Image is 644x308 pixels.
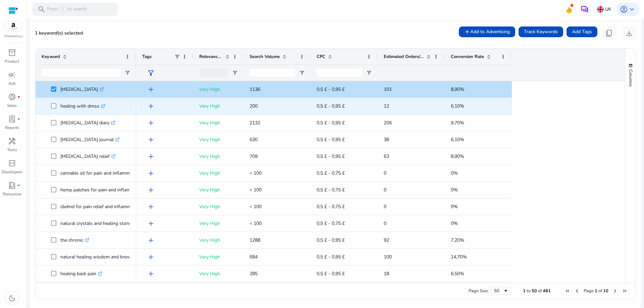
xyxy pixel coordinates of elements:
span: add [147,169,155,177]
img: uk.svg [597,6,604,13]
p: [MEDICAL_DATA] journal [60,133,120,146]
span: 101 [384,86,392,93]
span: Search Volume [250,54,280,60]
span: 0,5 £ - 0,95 £ [317,86,345,93]
span: 0,5 £ - 0,75 £ [317,170,345,176]
div: First Page [565,288,570,294]
span: 14,70% [451,254,467,260]
span: 8,90% [451,86,464,93]
p: cannabis oil for pain and inflammation [60,166,146,180]
p: [MEDICAL_DATA] relief [60,149,116,163]
span: fiber_manual_record [17,184,20,187]
span: add [147,203,155,211]
p: Resources [3,191,21,197]
span: 0 [384,170,386,176]
span: fiber_manual_record [17,96,20,98]
span: download [625,29,633,37]
span: add [147,152,155,161]
p: cbdmd for pain relief and inflammation [60,200,148,213]
span: Page [584,288,594,294]
span: 200 [250,103,258,109]
input: Search Volume Filter Input [250,69,295,77]
p: Very High [199,133,237,146]
button: download [623,26,636,40]
span: 7,20% [451,237,464,243]
span: 0% [451,220,458,227]
button: content_copy [602,26,616,40]
p: Reports [5,125,19,131]
span: Columns [628,69,634,86]
span: 6,10% [451,103,464,109]
span: Add to Advertising [470,28,510,35]
span: add [147,102,155,110]
span: donut_small [8,93,16,101]
button: Open Filter Menu [366,70,372,75]
span: 0,5 £ - 0,75 £ [317,203,345,210]
div: Page Size [491,287,511,295]
span: add [147,253,155,261]
span: 0,5 £ - 0,75 £ [317,220,345,227]
span: to [527,288,531,294]
span: 0% [451,203,458,210]
p: Very High [199,217,237,230]
span: add [147,270,155,278]
span: 50 [532,288,537,294]
p: Very High [199,149,237,163]
span: 0% [451,170,458,176]
span: add [147,136,155,144]
span: fiber_manual_record [17,118,20,120]
span: 0,5 £ - 0,95 £ [317,270,345,277]
span: < 100 [250,170,262,176]
span: < 100 [250,203,262,210]
p: Very High [199,200,237,213]
span: book_4 [8,181,16,189]
span: Keyword [42,54,60,60]
span: add [147,85,155,94]
p: Sales [7,103,17,109]
span: < 100 [250,220,262,227]
span: add [147,236,155,244]
span: 38 [384,136,389,143]
span: add [147,220,155,228]
p: Press to search [47,6,87,13]
span: of [538,288,542,294]
span: of [598,288,602,294]
input: Keyword Filter Input [42,69,121,77]
p: natural crystals and healing stones [60,217,140,230]
p: UK [605,3,611,15]
span: content_copy [605,29,613,37]
span: 0,5 £ - 0,95 £ [317,254,345,260]
span: account_circle [620,5,628,13]
span: Add Tags [572,28,592,35]
span: 0,5 £ - 0,95 £ [317,237,345,243]
span: 2132 [250,120,260,126]
p: Very High [199,82,237,96]
button: Open Filter Menu [299,70,305,75]
span: Estimated Orders/Month [384,54,424,60]
span: Track Keywords [524,28,558,35]
button: Add to Advertising [459,26,515,37]
span: 12 [384,103,389,109]
span: / [60,6,66,13]
span: filter_alt [147,69,155,77]
span: 9,70% [451,120,464,126]
div: Next Page [612,288,618,294]
span: 206 [384,120,392,126]
input: CPC Filter Input [317,69,362,77]
p: Ads [8,80,16,86]
p: Tools [7,147,17,153]
span: campaign [8,71,16,79]
span: 630 [250,136,258,143]
button: Track Keywords [519,26,563,37]
img: amazon.svg [4,21,22,31]
span: dark_mode [8,294,16,302]
button: Open Filter Menu [232,70,237,75]
p: Very High [199,250,237,264]
p: Very High [199,99,237,113]
span: 684 [250,254,258,260]
p: the chronic [60,233,89,247]
p: Product [5,58,19,64]
span: 1 [523,288,526,294]
span: 92 [384,237,389,243]
span: Relevance Score [199,54,223,60]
